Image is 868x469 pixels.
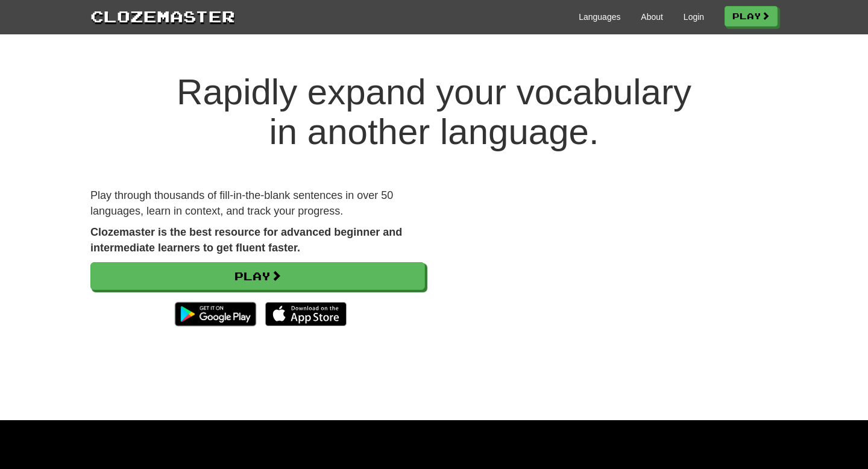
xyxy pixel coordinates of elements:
p: Play through thousands of fill-in-the-blank sentences in over 50 languages, learn in context, and... [90,188,425,219]
a: Languages [579,11,620,23]
a: Play [90,262,425,290]
a: Clozemaster [90,5,235,27]
a: Login [684,11,704,23]
a: About [641,11,663,23]
img: Download_on_the_App_Store_Badge_US-UK_135x40-25178aeef6eb6b83b96f5f2d004eda3bffbb37122de64afbaef7... [265,302,347,326]
a: Play [725,6,778,27]
strong: Clozemaster is the best resource for advanced beginner and intermediate learners to get fluent fa... [90,226,402,254]
img: Get it on Google Play [169,296,262,332]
